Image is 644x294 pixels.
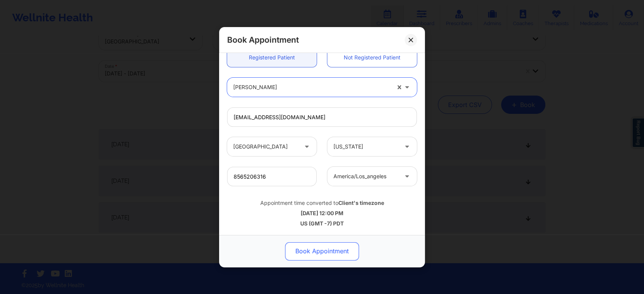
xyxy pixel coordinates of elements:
[233,78,390,97] div: [PERSON_NAME]
[233,137,298,156] div: [GEOGRAPHIC_DATA]
[327,48,417,67] a: Not Registered Patient
[227,167,317,186] input: Patient's Phone Number
[227,219,417,227] div: US (GMT -7) PDT
[285,242,359,260] button: Book Appointment
[227,107,417,127] input: Patient's Email
[227,199,417,207] div: Appointment time converted to
[227,48,317,67] a: Registered Patient
[333,137,398,156] div: [US_STATE]
[333,167,398,186] div: america/los_angeles
[338,200,384,206] b: Client's timezone
[227,35,299,45] h2: Book Appointment
[227,209,417,217] div: [DATE] 12:00 PM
